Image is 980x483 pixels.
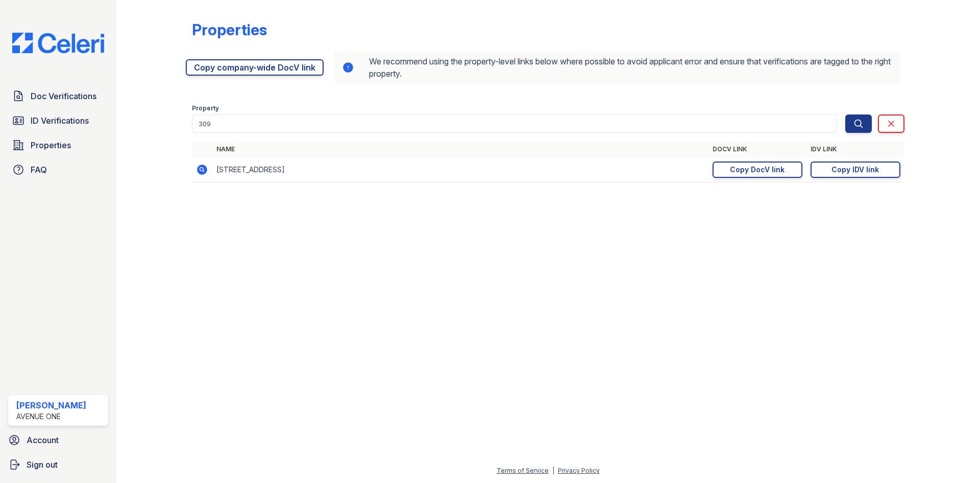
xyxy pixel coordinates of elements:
a: Copy IDV link [811,162,900,178]
th: DocV Link [708,141,806,157]
a: Doc Verifications [8,86,108,106]
span: Properties [31,139,71,151]
input: Search by property name or address [192,114,837,133]
span: Account [27,434,59,446]
span: Doc Verifications [31,90,96,102]
a: ID Verifications [8,110,108,131]
th: Name [212,141,708,157]
div: Copy DocV link [730,165,785,175]
span: ID Verifications [31,114,89,127]
div: | [552,467,554,474]
a: Copy DocV link [713,162,802,178]
div: Properties [192,20,267,39]
a: Copy company-wide DocV link [186,59,324,76]
a: Terms of Service [497,467,549,474]
label: Property [192,104,219,112]
th: IDV Link [806,141,904,157]
a: FAQ [8,159,108,180]
td: [STREET_ADDRESS] [212,157,708,182]
a: Privacy Policy [558,467,600,474]
div: Copy IDV link [831,165,879,175]
span: FAQ [31,164,47,176]
img: CE_Logo_Blue-a8612792a0a2168367f1c8372b55b34899dd931a85d93a1a3d3e32e68fde9ad4.png [4,33,112,53]
span: Sign out [27,458,58,471]
a: Properties [8,135,108,155]
a: Sign out [4,454,112,475]
div: Avenue One [16,411,86,422]
div: We recommend using the property-level links below where possible to avoid applicant error and ens... [334,51,900,84]
a: Account [4,430,112,450]
div: [PERSON_NAME] [16,399,86,411]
